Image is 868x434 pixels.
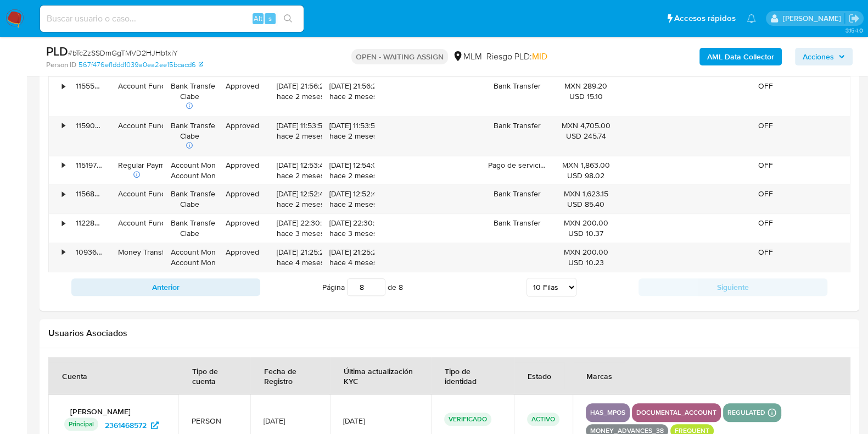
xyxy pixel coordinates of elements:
[268,13,272,24] span: s
[782,13,844,24] p: carlos.soto@mercadolibre.com.mx
[277,11,299,26] button: search-icon
[351,49,448,64] p: OPEN - WAITING ASSIGN
[803,48,834,65] span: Acciones
[699,48,782,65] button: AML Data Collector
[452,51,482,63] div: MLM
[40,12,304,26] input: Buscar usuario o caso...
[747,14,756,23] a: Notificaciones
[254,13,262,24] span: Alt
[79,60,203,70] a: 567f476ef1ddd1039a0ea2ee15bcacd6
[707,48,774,65] b: AML Data Collector
[68,47,178,58] span: # bTcZzSSDmGgTMVD2HJHb1xiY
[532,50,547,63] span: MID
[48,328,850,339] h2: Usuarios Asociados
[674,13,736,24] span: Accesos rápidos
[848,13,860,24] a: Salir
[845,26,863,35] span: 3.154.0
[795,48,853,65] button: Acciones
[46,60,76,70] b: Person ID
[46,42,68,60] b: PLD
[486,51,547,63] span: Riesgo PLD:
